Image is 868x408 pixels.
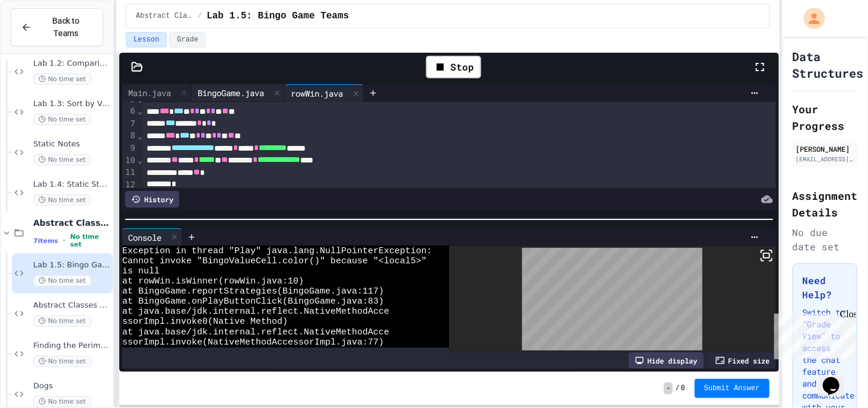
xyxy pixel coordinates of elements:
[33,301,110,311] span: Abstract Classes Notes
[796,155,854,164] div: [EMAIL_ADDRESS][DOMAIN_NAME]
[137,155,143,165] span: Fold line
[70,233,110,248] span: No time set
[11,8,103,46] button: Back to Teams
[198,11,202,21] span: /
[33,237,58,245] span: 7 items
[770,309,856,359] iframe: chat widget
[33,260,110,270] span: Lab 1.5: Bingo Game Teams
[33,195,91,206] span: No time set
[33,180,110,190] span: Lab 1.4: Static Student
[192,87,270,99] div: BingoGame.java
[5,5,82,75] div: Chat with us now!Close
[629,352,704,369] div: Hide display
[33,396,91,407] span: No time set
[126,32,167,47] button: Lesson
[63,236,65,246] span: •
[136,11,193,21] span: Abstract Classes
[33,74,91,85] span: No time set
[818,361,856,396] iframe: chat widget
[122,84,192,102] div: Main.java
[122,142,137,155] div: 9
[122,337,384,348] span: ssorImpl.invoke(NativeMethodAccessorImpl.java:77)
[33,59,110,69] span: Lab 1.2: Comparing Points
[33,341,110,351] span: Finding the Perimeters
[33,275,91,286] span: No time set
[791,5,828,32] div: My Account
[137,131,143,141] span: Fold line
[122,130,137,142] div: 8
[710,352,776,369] div: Fixed size
[793,225,858,254] div: No due date set
[122,118,137,130] div: 7
[681,384,685,393] span: 0
[122,297,384,307] span: at BingoGame.onPlayButtonClick(BingoGame.java:83)
[122,246,432,256] span: Exception in thread "Play" java.lang.NullPointerException:
[122,167,137,179] div: 11
[122,231,167,244] div: Console
[122,155,137,167] div: 10
[704,384,760,393] span: Submit Answer
[664,383,673,394] span: -
[793,187,858,221] h2: Assignment Details
[122,106,137,118] div: 6
[125,191,179,208] div: History
[285,84,364,102] div: rowWin.java
[137,106,143,116] span: Fold line
[192,84,285,102] div: BingoGame.java
[33,218,110,228] span: Abstract Classes
[122,228,182,246] div: Console
[33,154,91,165] span: No time set
[33,99,110,109] span: Lab 1.3: Sort by Vowels
[137,94,143,104] span: Fold line
[33,356,91,367] span: No time set
[675,384,679,393] span: /
[803,273,848,302] h3: Need Help?
[122,266,160,276] span: is null
[122,286,384,297] span: at BingoGame.reportStrategies(BingoGame.java:117)
[793,48,864,81] h1: Data Structures
[39,15,93,40] span: Back to Teams
[33,381,110,391] span: Dogs
[122,256,427,266] span: Cannot invoke "BingoValueCell.color()" because "<local5>"
[796,144,854,154] div: [PERSON_NAME]
[33,139,110,149] span: Static Notes
[285,87,349,100] div: rowWin.java
[122,317,288,327] span: ssorImpl.invoke0(Native Method)
[33,114,91,125] span: No time set
[33,315,91,327] span: No time set
[206,9,349,23] span: Lab 1.5: Bingo Game Teams
[122,327,389,337] span: at java.base/jdk.internal.reflect.NativeMethodAcce
[169,32,206,47] button: Grade
[426,56,481,78] div: Stop
[122,87,177,99] div: Main.java
[122,276,304,286] span: at rowWin.isWinner(rowWin.java:10)
[122,179,137,191] div: 12
[793,101,858,134] h2: Your Progress
[695,379,770,398] button: Submit Answer
[122,307,389,317] span: at java.base/jdk.internal.reflect.NativeMethodAcce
